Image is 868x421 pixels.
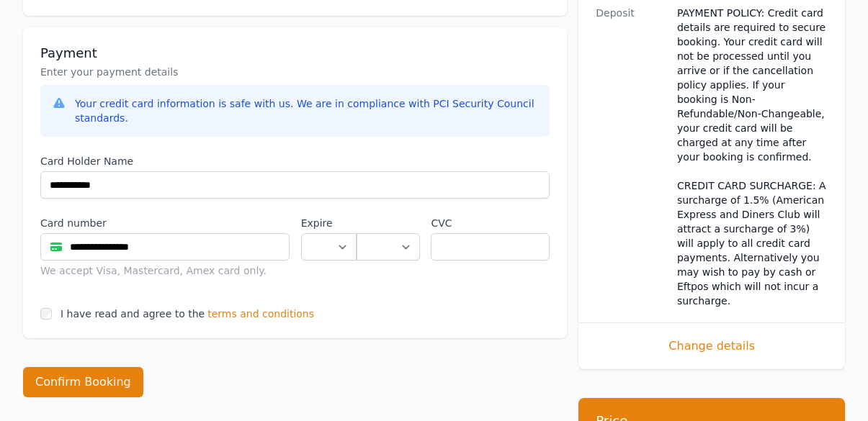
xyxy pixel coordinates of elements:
label: Expire [301,216,357,230]
label: I have read and agree to the [61,308,205,320]
button: Confirm Booking [23,367,143,397]
p: Enter your payment details [40,65,550,79]
div: We accept Visa, Mastercard, Amex card only. [40,263,290,278]
label: CVC [431,216,550,230]
span: Change details [596,338,828,355]
label: Card number [40,216,290,230]
label: . [357,216,420,230]
label: Card Holder Name [40,154,550,168]
span: terms and conditions [207,307,314,321]
div: Your credit card information is safe with us. We are in compliance with PCI Security Council stan... [75,96,538,125]
h3: Payment [40,45,550,62]
dt: Deposit [596,6,666,308]
dd: PAYMENT POLICY: Credit card details are required to secure booking. Your credit card will not be ... [677,6,828,308]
